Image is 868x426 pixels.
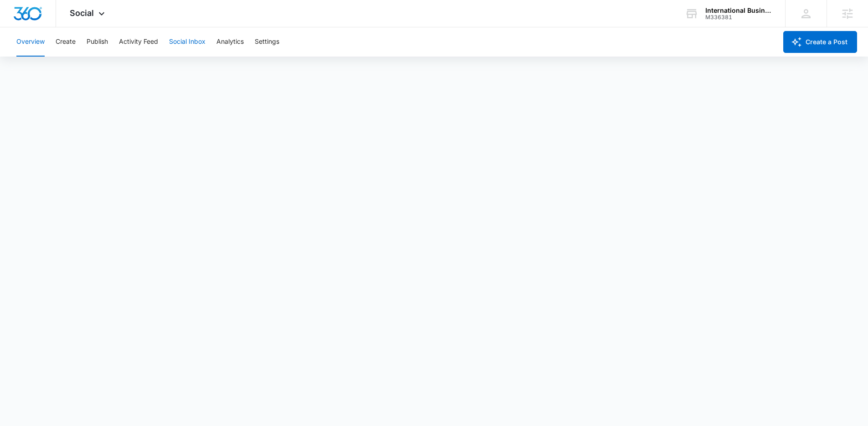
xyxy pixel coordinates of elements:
div: account name [705,7,772,14]
button: Settings [255,27,279,57]
div: account id [705,14,772,21]
button: Analytics [216,27,244,57]
button: Activity Feed [119,27,158,57]
button: Overview [16,27,45,57]
button: Create a Post [783,31,857,53]
button: Create [56,27,76,57]
span: Social [70,8,94,18]
button: Publish [87,27,108,57]
button: Social Inbox [169,27,205,57]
